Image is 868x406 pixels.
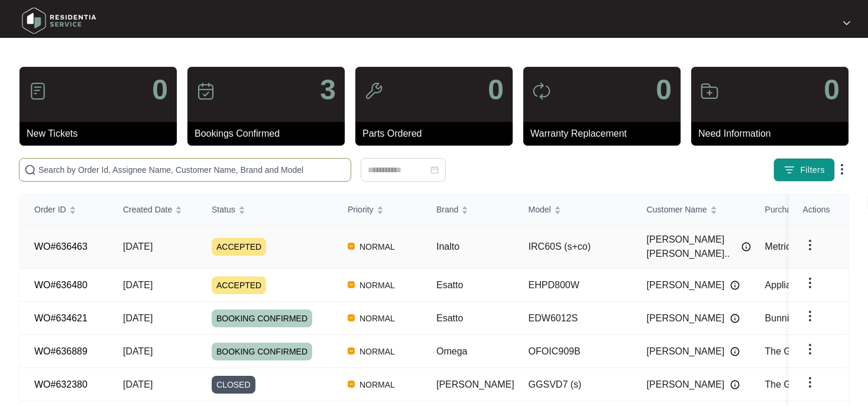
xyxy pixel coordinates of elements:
[647,378,725,392] span: [PERSON_NAME]
[647,278,725,292] span: [PERSON_NAME]
[530,127,681,141] p: Warranty Replacement
[803,342,817,356] img: dropdown arrow
[765,203,826,216] span: Purchased From
[34,280,88,290] a: WO#636480
[212,376,255,394] span: CLOSED
[773,158,835,182] button: filter iconFilters
[28,82,47,101] img: icon
[765,280,841,290] span: Appliances Online
[123,346,153,356] span: [DATE]
[824,76,840,104] p: 0
[123,379,153,389] span: [DATE]
[355,311,400,326] span: NORMAL
[422,194,514,225] th: Brand
[436,203,458,216] span: Brand
[800,164,825,176] span: Filters
[24,164,36,176] img: search-icon
[436,346,467,356] span: Omega
[34,346,88,356] a: WO#636889
[355,378,400,392] span: NORMAL
[803,276,817,290] img: dropdown arrow
[514,335,633,368] td: OFOIC909B
[789,194,848,225] th: Actions
[123,280,153,290] span: [DATE]
[20,194,109,225] th: Order ID
[765,346,832,356] span: The Good Guys
[514,225,633,269] td: IRC60S (s+co)
[730,347,740,356] img: Info icon
[34,241,88,252] a: WO#636463
[514,302,633,335] td: EDW6012S
[765,241,856,252] span: Metricon Homes (SA)
[34,379,88,389] a: WO#632380
[698,127,848,141] p: Need Information
[700,82,719,101] img: icon
[656,76,672,104] p: 0
[34,313,88,323] a: WO#634621
[803,238,817,252] img: dropdown arrow
[123,203,172,216] span: Created Date
[765,313,855,323] span: Bunnings Warehouse
[195,127,345,141] p: Bookings Confirmed
[38,163,346,176] input: Search by Order Id, Assignee Name, Customer Name, Brand and Model
[741,242,751,252] img: Info icon
[436,241,459,252] span: Inalto
[362,127,513,141] p: Parts Ordered
[633,194,751,225] th: Customer Name
[647,311,725,326] span: [PERSON_NAME]
[348,347,355,355] img: Vercel Logo
[514,194,633,225] th: Model
[514,269,633,302] td: EHPD800W
[355,278,400,292] span: NORMAL
[803,375,817,389] img: dropdown arrow
[348,314,355,321] img: Vercel Logo
[212,203,235,216] span: Status
[320,76,336,104] p: 3
[212,276,266,294] span: ACCEPTED
[514,368,633,401] td: GGSVD7 (s)
[152,76,168,104] p: 0
[765,379,832,389] span: The Good Guys
[730,314,740,323] img: Info icon
[488,76,504,104] p: 0
[730,380,740,389] img: Info icon
[355,344,400,359] span: NORMAL
[212,343,312,360] span: BOOKING CONFIRMED
[212,310,312,327] span: BOOKING CONFIRMED
[532,82,551,101] img: icon
[34,203,66,216] span: Order ID
[109,194,197,225] th: Created Date
[730,281,740,290] img: Info icon
[803,309,817,323] img: dropdown arrow
[529,203,551,216] span: Model
[18,3,101,38] img: residentia service logo
[348,281,355,288] img: Vercel Logo
[835,162,849,176] img: dropdown arrow
[783,164,795,176] img: filter icon
[123,241,153,252] span: [DATE]
[123,313,153,323] span: [DATE]
[364,82,383,101] img: icon
[647,203,707,216] span: Customer Name
[333,194,422,225] th: Priority
[355,240,400,254] span: NORMAL
[212,238,266,256] span: ACCEPTED
[436,379,514,389] span: [PERSON_NAME]
[436,280,463,290] span: Esatto
[647,344,725,359] span: [PERSON_NAME]
[27,127,177,141] p: New Tickets
[436,313,463,323] span: Esatto
[843,20,850,26] img: dropdown arrow
[197,194,333,225] th: Status
[196,82,215,101] img: icon
[348,203,374,216] span: Priority
[348,243,355,250] img: Vercel Logo
[348,381,355,388] img: Vercel Logo
[647,233,736,261] span: [PERSON_NAME] [PERSON_NAME]..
